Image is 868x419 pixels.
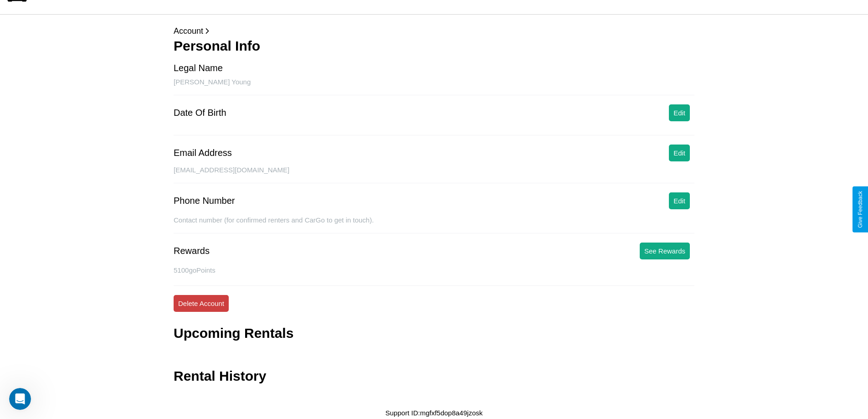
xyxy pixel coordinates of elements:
[174,148,232,158] div: Email Address
[174,216,694,233] div: Contact number (for confirmed renters and CarGo to get in touch).
[385,407,483,419] p: Support ID: mgfxf5dop8a49jzosk
[669,192,690,209] button: Edit
[174,295,229,312] button: Delete Account
[174,368,266,384] h3: Rental History
[669,145,690,161] button: Edit
[174,196,235,206] div: Phone Number
[9,388,31,410] iframe: Intercom live chat
[174,264,694,276] p: 5100 goPoints
[174,24,694,38] p: Account
[174,63,223,73] div: Legal Name
[174,166,694,183] div: [EMAIL_ADDRESS][DOMAIN_NAME]
[640,243,690,259] button: See Rewards
[174,326,293,341] h3: Upcoming Rentals
[669,104,690,121] button: Edit
[174,108,226,118] div: Date Of Birth
[174,38,694,54] h3: Personal Info
[174,246,210,256] div: Rewards
[857,191,863,228] div: Give Feedback
[174,78,694,95] div: [PERSON_NAME] Young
